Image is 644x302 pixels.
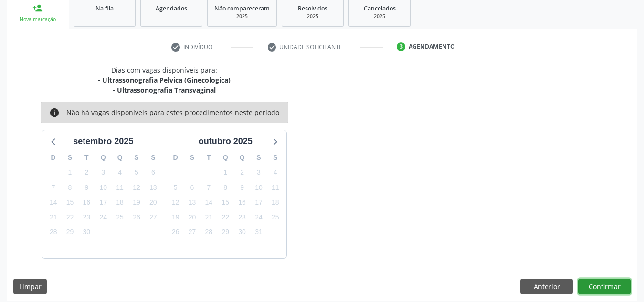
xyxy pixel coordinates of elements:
span: quinta-feira, 23 de outubro de 2025 [235,211,249,224]
div: outubro 2025 [195,135,256,148]
div: S [184,150,201,165]
span: sexta-feira, 31 de outubro de 2025 [252,226,265,239]
span: terça-feira, 14 de outubro de 2025 [202,196,215,209]
div: D [45,150,62,165]
span: quinta-feira, 4 de setembro de 2025 [113,166,127,179]
div: 3 [397,42,405,51]
div: T [78,150,95,165]
span: quarta-feira, 22 de outubro de 2025 [219,211,232,224]
div: Nova marcação [13,16,62,23]
div: S [145,150,161,165]
button: Confirmar [578,279,631,295]
i: info [49,107,60,118]
span: domingo, 5 de outubro de 2025 [169,181,182,194]
span: quarta-feira, 10 de setembro de 2025 [96,181,110,194]
span: terça-feira, 30 de setembro de 2025 [80,226,93,239]
span: sexta-feira, 19 de setembro de 2025 [130,196,143,209]
span: segunda-feira, 8 de setembro de 2025 [63,181,77,194]
span: quarta-feira, 8 de outubro de 2025 [219,181,232,194]
div: Q [95,150,112,165]
span: Resolvidos [298,4,327,12]
button: Anterior [520,279,573,295]
span: terça-feira, 7 de outubro de 2025 [202,181,215,194]
span: quarta-feira, 29 de outubro de 2025 [219,226,232,239]
span: quarta-feira, 3 de setembro de 2025 [96,166,110,179]
span: domingo, 28 de setembro de 2025 [47,226,60,239]
span: Não compareceram [214,4,270,12]
span: segunda-feira, 13 de outubro de 2025 [186,196,199,209]
div: - Ultrassonografia Transvaginal [98,85,231,95]
span: domingo, 21 de setembro de 2025 [47,211,60,224]
div: 2025 [214,13,270,20]
div: 2025 [356,13,403,20]
span: Agendados [156,4,187,12]
span: quinta-feira, 2 de outubro de 2025 [235,166,249,179]
span: quinta-feira, 25 de setembro de 2025 [113,211,127,224]
span: sexta-feira, 26 de setembro de 2025 [130,211,143,224]
span: domingo, 26 de outubro de 2025 [169,226,182,239]
span: Na fila [95,4,114,12]
span: terça-feira, 28 de outubro de 2025 [202,226,215,239]
span: terça-feira, 16 de setembro de 2025 [80,196,93,209]
span: sexta-feira, 10 de outubro de 2025 [252,181,265,194]
span: segunda-feira, 22 de setembro de 2025 [63,211,77,224]
div: Q [234,150,251,165]
div: Agendamento [409,42,455,51]
span: sexta-feira, 5 de setembro de 2025 [130,166,143,179]
span: quinta-feira, 16 de outubro de 2025 [235,196,249,209]
div: Q [112,150,128,165]
span: Cancelados [364,4,396,12]
span: quinta-feira, 11 de setembro de 2025 [113,181,127,194]
span: quarta-feira, 15 de outubro de 2025 [219,196,232,209]
div: 2025 [289,13,337,20]
span: quinta-feira, 9 de outubro de 2025 [235,181,249,194]
span: sábado, 13 de setembro de 2025 [147,181,160,194]
span: terça-feira, 21 de outubro de 2025 [202,211,215,224]
span: sábado, 18 de outubro de 2025 [269,196,282,209]
span: sábado, 20 de setembro de 2025 [147,196,160,209]
div: S [267,150,284,165]
div: Q [217,150,234,165]
span: domingo, 12 de outubro de 2025 [169,196,182,209]
span: quarta-feira, 1 de outubro de 2025 [219,166,232,179]
span: segunda-feira, 1 de setembro de 2025 [63,166,77,179]
span: domingo, 14 de setembro de 2025 [47,196,60,209]
div: - Ultrassonografia Pelvica (Ginecologica) [98,75,231,85]
span: sexta-feira, 17 de outubro de 2025 [252,196,265,209]
span: terça-feira, 23 de setembro de 2025 [80,211,93,224]
span: quinta-feira, 30 de outubro de 2025 [235,226,249,239]
span: sexta-feira, 3 de outubro de 2025 [252,166,265,179]
span: sábado, 6 de setembro de 2025 [147,166,160,179]
div: Não há vagas disponíveis para estes procedimentos neste período [66,107,279,118]
span: segunda-feira, 6 de outubro de 2025 [186,181,199,194]
span: segunda-feira, 15 de setembro de 2025 [63,196,77,209]
div: Dias com vagas disponíveis para: [98,65,231,95]
span: domingo, 19 de outubro de 2025 [169,211,182,224]
div: S [62,150,78,165]
div: person_add [32,3,43,13]
span: segunda-feira, 27 de outubro de 2025 [186,226,199,239]
span: sexta-feira, 24 de outubro de 2025 [252,211,265,224]
span: terça-feira, 9 de setembro de 2025 [80,181,93,194]
span: quarta-feira, 24 de setembro de 2025 [96,211,110,224]
span: terça-feira, 2 de setembro de 2025 [80,166,93,179]
div: T [201,150,217,165]
div: D [167,150,184,165]
span: sábado, 27 de setembro de 2025 [147,211,160,224]
span: domingo, 7 de setembro de 2025 [47,181,60,194]
div: setembro 2025 [69,135,137,148]
div: S [128,150,145,165]
span: sexta-feira, 12 de setembro de 2025 [130,181,143,194]
span: sábado, 11 de outubro de 2025 [269,181,282,194]
span: segunda-feira, 29 de setembro de 2025 [63,226,77,239]
span: segunda-feira, 20 de outubro de 2025 [186,211,199,224]
span: sábado, 25 de outubro de 2025 [269,211,282,224]
span: sábado, 4 de outubro de 2025 [269,166,282,179]
span: quarta-feira, 17 de setembro de 2025 [96,196,110,209]
span: quinta-feira, 18 de setembro de 2025 [113,196,127,209]
div: S [251,150,267,165]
